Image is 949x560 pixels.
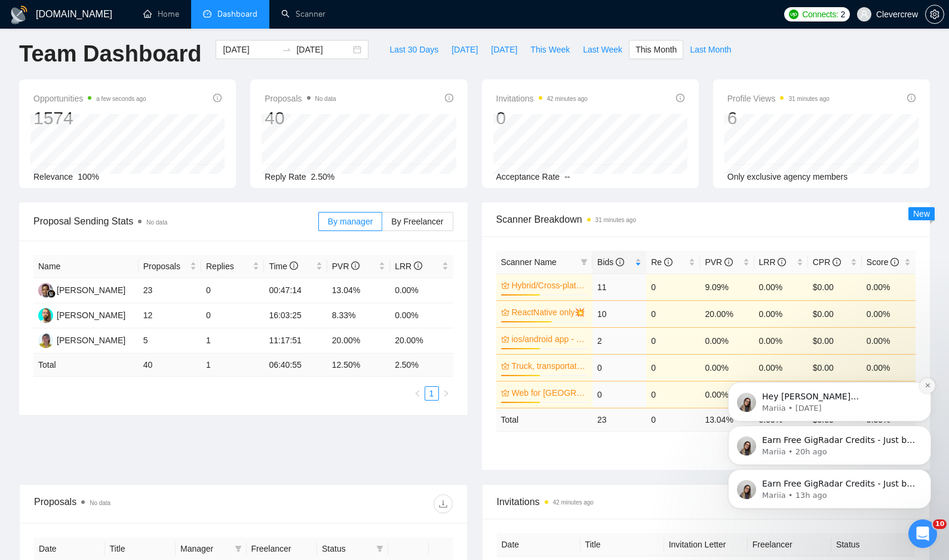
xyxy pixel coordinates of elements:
span: Bids [597,257,624,267]
input: Start date [223,43,277,56]
span: info-circle [290,261,298,270]
td: 13.04% [327,278,390,303]
span: This Month [635,43,677,56]
span: info-circle [676,94,684,102]
span: LRR [759,257,787,267]
a: setting [925,10,944,19]
a: Truck, transportation, logistics- [PERSON_NAME] [512,359,586,373]
td: 0 [646,327,700,354]
th: Proposals [139,255,201,278]
td: 0 [201,303,264,328]
td: 9.09% [700,273,754,300]
th: Title [581,533,664,556]
span: left [414,390,421,397]
span: info-circle [890,258,899,266]
span: 10 [933,519,947,529]
span: LRR [395,261,422,271]
td: 0.00% [700,381,754,408]
a: AM[PERSON_NAME] [38,285,125,294]
div: 6 [727,107,830,130]
span: to [282,45,291,54]
button: This Week [524,40,576,59]
td: 1 [201,353,264,377]
button: [DATE] [484,40,524,59]
span: info-circle [907,94,916,102]
td: 0.00% [700,327,754,354]
span: Proposal Sending Stats [33,214,318,229]
div: 0 [496,107,588,130]
span: filter [581,259,588,266]
time: 42 minutes ago [553,499,594,506]
span: info-circle [213,94,222,102]
div: [PERSON_NAME] [57,284,125,297]
span: crown [501,308,509,316]
td: 13.04 % [700,408,754,431]
time: 31 minutes ago [788,96,829,102]
time: 42 minutes ago [547,96,588,102]
button: Last Week [576,40,629,59]
span: user [860,10,868,19]
td: $0.00 [808,300,862,327]
span: No data [90,500,110,506]
td: 23 [139,278,201,303]
td: 0 [592,381,646,408]
th: Status [831,533,915,556]
td: 2 [592,327,646,354]
div: Proposals [34,494,243,513]
span: Relevance [33,172,73,181]
td: 12 [139,303,201,328]
span: This Week [530,43,570,56]
td: 00:47:14 [264,278,327,303]
span: Dashboard [217,9,257,19]
span: Connects: [802,8,838,21]
span: PVR [332,261,360,271]
td: 40 [139,353,201,377]
span: Reply Rate [265,172,306,181]
span: crown [501,335,509,343]
span: Invitations [496,91,588,106]
input: End date [296,43,351,56]
td: 5 [139,328,201,353]
button: left [410,386,425,401]
span: filter [374,540,386,558]
a: DK[PERSON_NAME] [38,310,125,319]
span: Profile Views [727,91,830,106]
span: setting [926,10,944,19]
button: This Month [629,40,683,59]
span: Last Month [690,43,731,56]
th: Name [33,255,139,278]
span: Last Week [583,43,622,56]
th: Date [497,533,581,556]
span: filter [376,545,383,552]
span: Re [651,257,672,267]
button: [DATE] [445,40,484,59]
td: 0 [201,278,264,303]
span: download [434,499,452,509]
span: swap-right [282,45,291,54]
td: 10 [592,300,646,327]
td: 23 [592,408,646,431]
span: Last 30 Days [389,43,438,56]
td: 0.00% [390,303,453,328]
a: Hybrid/Cross-platform - Lavazza ✅ [512,279,586,292]
button: download [434,494,453,513]
td: 0 [646,381,700,408]
span: By manager [328,217,373,226]
span: info-circle [445,94,453,102]
div: 1574 [33,107,146,130]
td: 20.00% [327,328,390,353]
button: setting [925,5,944,24]
span: right [443,390,450,397]
button: Last 30 Days [383,40,445,59]
li: 1 [425,386,439,401]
